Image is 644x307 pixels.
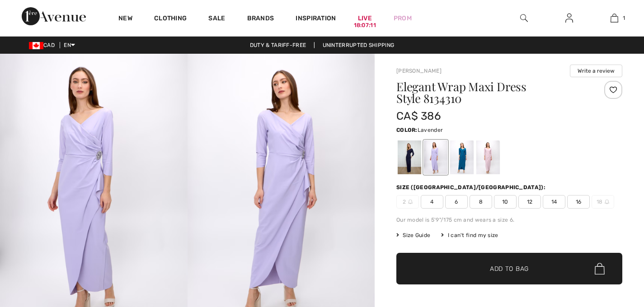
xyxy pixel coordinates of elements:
[595,263,605,274] img: Bag.svg
[570,65,622,77] button: Write a review
[623,14,625,22] span: 1
[543,195,565,209] span: 14
[567,195,590,209] span: 16
[611,13,618,23] img: My Bag
[396,216,622,224] div: Our model is 5'9"/175 cm and wears a size 6.
[208,14,225,24] a: Sale
[396,110,441,122] span: CA$ 386
[398,140,421,174] div: Navy
[154,14,187,24] a: Clothing
[592,195,614,209] span: 18
[408,200,413,204] img: ring-m.svg
[450,140,474,174] div: Teal
[605,200,609,204] img: ring-m.svg
[441,231,498,239] div: I can't find my size
[29,42,43,49] img: Canadian Dollar
[64,42,75,48] span: EN
[518,195,541,209] span: 12
[354,21,376,30] div: 18:07:11
[396,81,585,104] h1: Elegant Wrap Maxi Dress Style 8134310
[445,195,468,209] span: 6
[470,195,492,209] span: 8
[418,127,443,133] span: Lavender
[29,42,58,48] span: CAD
[394,14,412,23] a: Prom
[476,140,500,174] div: Blush
[421,195,443,209] span: 4
[118,14,132,24] a: New
[586,239,635,262] iframe: Opens a widget where you can find more information
[396,68,442,74] a: [PERSON_NAME]
[247,14,274,24] a: Brands
[22,7,86,25] img: 1ère Avenue
[565,13,573,23] img: My Info
[592,13,636,23] a: 1
[396,195,419,209] span: 2
[520,13,528,23] img: search the website
[424,140,447,174] div: Lavender
[396,183,547,191] div: Size ([GEOGRAPHIC_DATA]/[GEOGRAPHIC_DATA]):
[396,127,418,133] span: Color:
[558,13,580,24] a: Sign In
[396,253,622,284] button: Add to Bag
[490,264,529,274] span: Add to Bag
[296,14,336,24] span: Inspiration
[396,231,430,239] span: Size Guide
[358,14,372,23] a: Live18:07:11
[494,195,517,209] span: 10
